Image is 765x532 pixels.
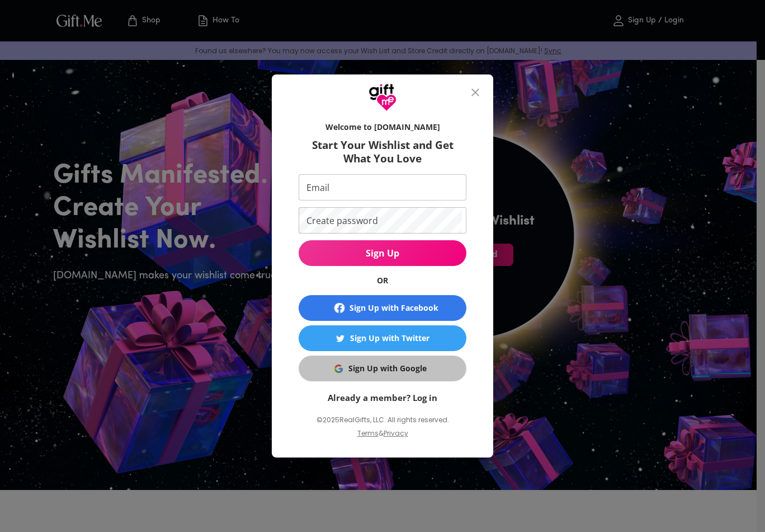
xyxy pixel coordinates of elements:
[334,365,343,373] img: Sign Up with Google
[336,334,344,343] img: Sign Up with Twitter
[350,332,429,344] div: Sign Up with Twitter
[350,302,438,314] div: Sign Up with Facebook
[299,325,466,351] button: Sign Up with TwitterSign Up with Twitter
[299,122,466,133] h6: Welcome to [DOMAIN_NAME]
[384,428,408,438] a: Privacy
[379,427,384,449] p: &
[357,428,379,438] a: Terms
[299,295,466,321] button: Sign Up with Facebook
[299,138,466,165] h6: Start Your Wishlist and Get What You Love
[369,83,396,111] img: GiftMe Logo
[299,413,466,427] p: © 2025 RealGifts, LLC. All rights reserved.
[299,240,466,266] button: Sign Up
[299,275,466,286] h6: OR
[348,362,427,375] div: Sign Up with Google
[299,247,466,259] span: Sign Up
[299,356,466,381] button: Sign Up with GoogleSign Up with Google
[328,392,437,403] a: Already a member? Log in
[462,79,489,106] button: close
